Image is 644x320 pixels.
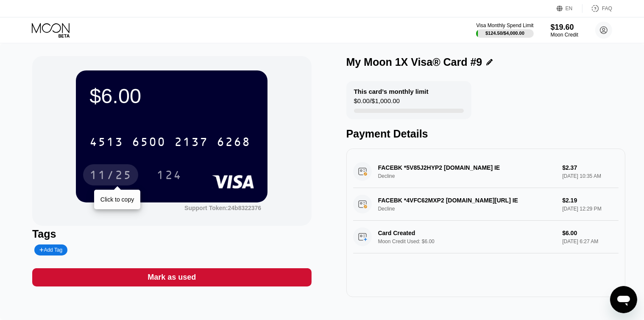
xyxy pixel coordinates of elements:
[354,88,429,95] div: This card’s monthly limit
[551,23,578,38] div: $19.60Moon Credit
[39,247,62,253] div: Add Tag
[354,97,400,109] div: $0.00 / $1,000.00
[32,268,312,286] div: Mark as used
[89,136,123,150] div: 4513
[346,128,626,140] div: Payment Details
[148,272,196,282] div: Mark as used
[485,31,524,36] div: $124.50 / $4,000.00
[184,205,261,211] div: Support Token: 24b8322376
[346,56,482,68] div: My Moon 1X Visa® Card #9
[89,169,132,183] div: 11/25
[32,228,312,240] div: Tags
[551,23,578,32] div: $19.60
[184,205,261,211] div: Support Token:24b8322376
[89,84,254,108] div: $6.00
[174,136,208,150] div: 2137
[217,136,251,150] div: 6268
[150,164,188,185] div: 124
[551,32,578,38] div: Moon Credit
[610,286,637,313] iframe: Button to launch messaging window
[566,6,573,11] div: EN
[83,164,138,185] div: 11/25
[84,131,256,152] div: 4513650021376268
[100,196,134,203] div: Click to copy
[602,6,612,11] div: FAQ
[557,4,583,13] div: EN
[156,169,182,183] div: 124
[476,22,533,38] div: Visa Monthly Spend Limit$124.50/$4,000.00
[583,4,612,13] div: FAQ
[34,244,67,255] div: Add Tag
[132,136,166,150] div: 6500
[476,22,533,28] div: Visa Monthly Spend Limit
